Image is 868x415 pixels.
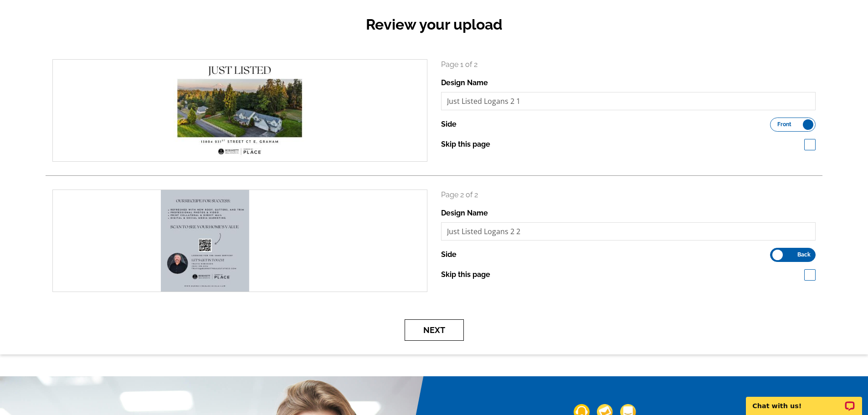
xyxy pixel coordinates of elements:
[441,208,488,219] label: Design Name
[441,249,457,260] label: Side
[441,190,816,200] p: Page 2 of 2
[441,269,490,280] label: Skip this page
[405,319,464,341] button: Next
[441,59,816,70] p: Page 1 of 2
[441,222,816,241] input: File Name
[797,252,811,257] span: Back
[441,92,816,110] input: File Name
[46,16,822,33] h2: Review your upload
[740,386,868,415] iframe: LiveChat chat widget
[441,77,488,88] label: Design Name
[441,139,490,150] label: Skip this page
[441,119,457,130] label: Side
[777,122,791,127] span: Front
